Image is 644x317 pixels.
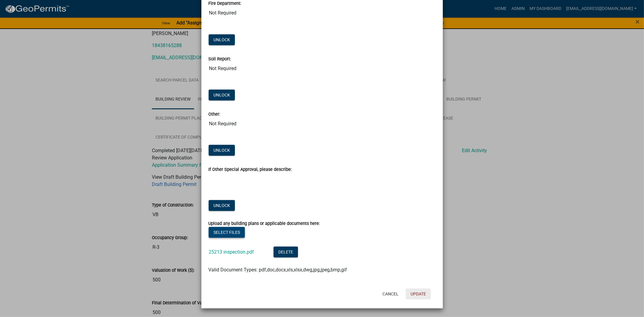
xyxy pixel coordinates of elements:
[274,247,298,258] button: Delete
[406,289,431,299] button: Update
[209,222,320,226] label: Upload any building plans or applicable documents here:
[209,34,235,45] button: Unlock
[209,168,292,172] label: If Other Special Approval, please describe:
[209,57,231,61] label: Soil Report:
[209,90,235,101] button: Unlock
[209,227,245,238] button: Select files
[209,112,220,117] label: Other:
[209,249,254,255] a: 25213 inspection.pdf
[378,289,403,299] button: Cancel
[209,145,235,156] button: Unlock
[274,250,298,255] wm-modal-confirm: Delete Document
[209,200,235,211] button: Unlock
[209,2,242,6] label: Fire Department:
[209,267,347,273] span: Valid Document Types: pdf,doc,docx,xls,xlsx,dwg,jpg,jpeg,bmp,gif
